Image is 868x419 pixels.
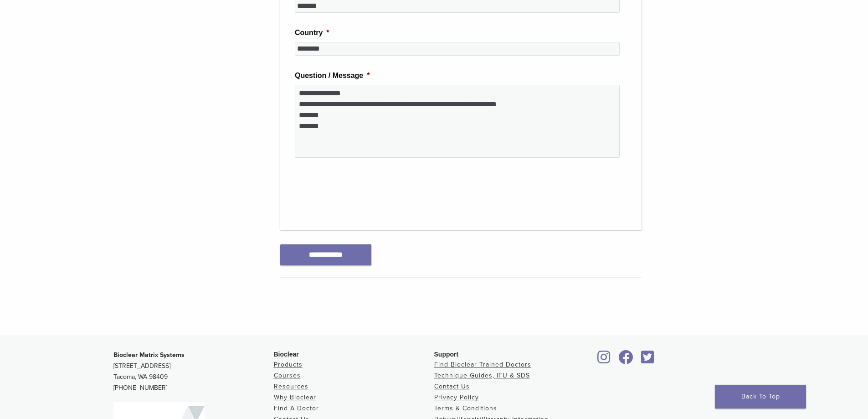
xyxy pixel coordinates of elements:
[274,393,316,401] a: Why Bioclear
[616,356,637,365] a: Bioclear
[274,351,299,358] span: Bioclear
[274,383,308,390] a: Resources
[434,372,530,379] a: Technique Guides, IFU & SDS
[434,383,470,390] a: Contact Us
[434,404,497,412] a: Terms & Conditions
[434,361,531,368] a: Find Bioclear Trained Doctors
[434,393,479,401] a: Privacy Policy
[295,172,433,208] iframe: reCAPTCHA
[274,372,301,379] a: Courses
[274,361,303,368] a: Products
[434,351,459,358] span: Support
[274,404,319,412] a: Find A Doctor
[715,385,806,409] a: Back To Top
[295,28,329,38] label: Country
[638,356,657,365] a: Bioclear
[113,350,274,393] p: [STREET_ADDRESS] Tacoma, WA 98409 [PHONE_NUMBER]
[295,71,370,81] label: Question / Message
[113,351,185,359] strong: Bioclear Matrix Systems
[595,356,614,365] a: Bioclear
